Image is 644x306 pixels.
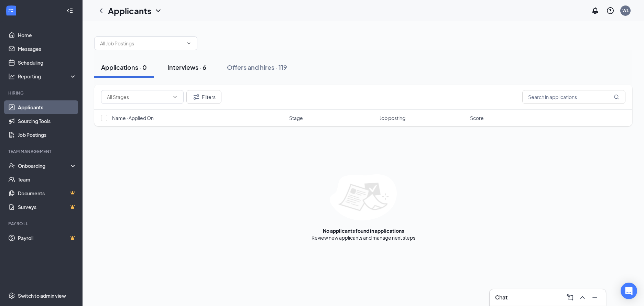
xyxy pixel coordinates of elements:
[621,283,637,299] div: Open Intercom Messenger
[101,63,147,72] div: Applications · 0
[18,100,77,114] a: Applicants
[577,292,588,303] button: ChevronUp
[18,173,77,186] a: Team
[167,63,206,72] div: Interviews · 6
[591,293,599,302] svg: Minimize
[186,41,192,46] svg: ChevronDown
[97,7,105,15] svg: ChevronLeft
[18,56,77,69] a: Scheduling
[470,114,484,121] span: Score
[108,5,151,17] h1: Applicants
[323,227,404,234] div: No applicants found in applications
[112,114,154,121] span: Name · Applied On
[186,90,221,104] button: Filter Filters
[566,293,574,302] svg: ComposeMessage
[18,128,77,142] a: Job Postings
[18,73,77,80] div: Reporting
[8,7,14,14] svg: WorkstreamLogo
[589,292,600,303] button: Minimize
[8,73,15,80] svg: Analysis
[18,162,71,169] div: Onboarding
[289,114,303,121] span: Stage
[100,40,183,47] input: All Job Postings
[591,7,599,15] svg: Notifications
[522,90,625,104] input: Search in applications
[622,8,629,13] div: W1
[8,292,15,299] svg: Settings
[495,294,507,301] h3: Chat
[8,221,75,227] div: Payroll
[154,7,162,15] svg: ChevronDown
[66,7,73,14] svg: Collapse
[8,149,75,154] div: Team Management
[18,114,77,128] a: Sourcing Tools
[8,90,75,96] div: Hiring
[18,200,77,214] a: SurveysCrown
[330,174,397,220] img: empty-state
[18,292,66,299] div: Switch to admin view
[18,28,77,42] a: Home
[18,231,77,245] a: PayrollCrown
[227,63,287,72] div: Offers and hires · 119
[380,114,405,121] span: Job posting
[107,93,170,101] input: All Stages
[172,94,178,100] svg: ChevronDown
[565,292,576,303] button: ComposeMessage
[8,162,15,169] svg: UserCheck
[578,293,587,302] svg: ChevronUp
[606,7,614,15] svg: QuestionInfo
[18,42,77,56] a: Messages
[192,93,200,101] svg: Filter
[312,234,415,241] div: Review new applicants and manage next steps
[614,94,619,100] svg: MagnifyingGlass
[18,186,77,200] a: DocumentsCrown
